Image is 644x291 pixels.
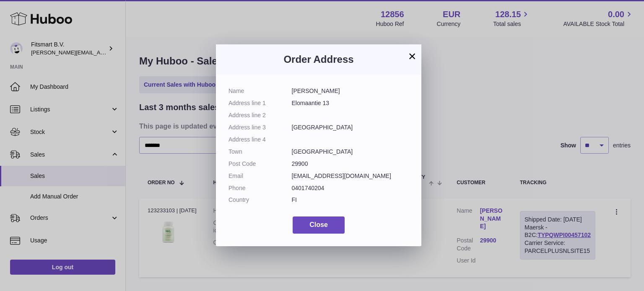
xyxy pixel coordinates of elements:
[229,196,292,204] dt: Country
[292,99,409,107] dd: Elomaantie 13
[292,87,409,95] dd: [PERSON_NAME]
[229,124,292,131] dt: Address line 3
[292,196,409,204] dd: FI
[229,184,292,192] dt: Phone
[229,148,292,156] dt: Town
[229,99,292,107] dt: Address line 1
[292,172,409,180] dd: [EMAIL_ADDRESS][DOMAIN_NAME]
[229,87,292,95] dt: Name
[229,111,292,119] dt: Address line 2
[292,148,409,156] dd: [GEOGRAPHIC_DATA]
[407,51,417,61] button: ×
[229,53,409,66] h3: Order Address
[229,172,292,180] dt: Email
[292,184,409,192] dd: 0401740204
[229,136,292,144] dt: Address line 4
[292,160,409,168] dd: 29900
[309,221,328,228] span: Close
[292,124,409,131] dd: [GEOGRAPHIC_DATA]
[229,160,292,168] dt: Post Code
[293,216,345,234] button: Close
